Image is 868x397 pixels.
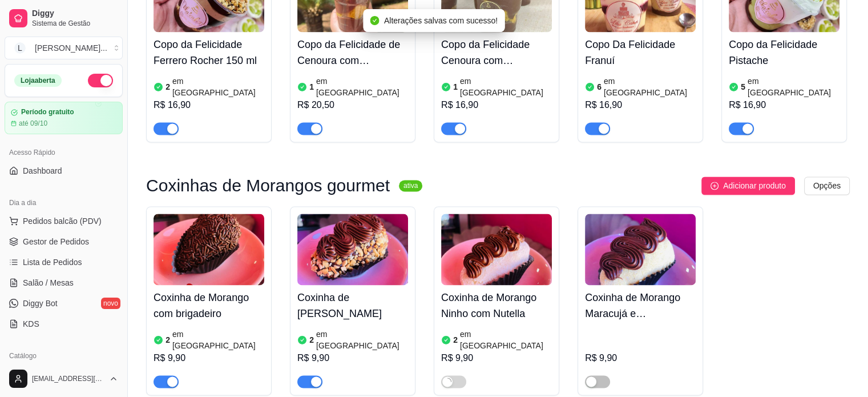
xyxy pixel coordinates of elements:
[604,75,696,98] article: em [GEOGRAPHIC_DATA]
[5,274,123,292] a: Salão / Mesas
[5,37,123,59] button: Select a team
[5,212,123,230] button: Pedidos balcão (PDV)
[23,215,102,227] span: Pedidos balcão (PDV)
[5,143,123,162] div: Acesso Rápido
[5,232,123,251] a: Gestor de Pedidos
[14,42,26,54] span: L
[146,179,390,193] h3: Coxinhas de Morangos gourmet
[748,75,839,98] article: em [GEOGRAPHIC_DATA]
[316,75,408,98] article: em [GEOGRAPHIC_DATA]
[14,74,62,87] div: Loja aberta
[21,108,74,117] article: Período gratuito
[5,194,123,212] div: Dia a dia
[5,102,123,134] a: Período gratuitoaté 09/10
[460,328,552,351] article: em [GEOGRAPHIC_DATA]
[165,81,170,93] article: 2
[32,374,104,383] span: [EMAIL_ADDRESS][DOMAIN_NAME]
[5,162,123,180] a: Dashboard
[297,290,408,322] h4: Coxinha de [PERSON_NAME]
[23,298,58,309] span: Diggy Bot
[585,37,696,69] h4: Copo Da Felicidade Franuí
[19,119,47,128] article: até 09/10
[441,351,552,365] div: R$ 9,90
[701,177,795,195] button: Adicionar produto
[32,19,118,28] span: Sistema de Gestão
[729,98,839,112] div: R$ 16,90
[23,318,39,330] span: KDS
[154,290,264,322] h4: Coxinha de Morango com brigadeiro
[154,214,264,285] img: product-image
[813,179,841,192] span: Opções
[297,37,408,69] h4: Copo da Felicidade de Cenoura com Brigadeiro 200 ml
[441,214,552,285] img: product-image
[441,98,552,112] div: R$ 16,90
[23,165,62,177] span: Dashboard
[5,5,123,32] a: DiggySistema de Gestão
[5,365,123,392] button: [EMAIL_ADDRESS][DOMAIN_NAME]
[316,328,408,351] article: em [GEOGRAPHIC_DATA]
[309,81,314,93] article: 1
[172,75,264,98] article: em [GEOGRAPHIC_DATA]
[154,351,264,365] div: R$ 9,90
[585,214,696,285] img: product-image
[399,180,422,191] sup: ativa
[297,98,408,112] div: R$ 20,50
[32,9,118,19] span: Diggy
[441,290,552,322] h4: Coxinha de Morango Ninho com Nutella
[585,98,696,112] div: R$ 16,90
[804,177,850,195] button: Opções
[172,328,264,351] article: em [GEOGRAPHIC_DATA]
[453,334,458,346] article: 2
[88,74,113,87] button: Alterar Status
[5,347,123,365] div: Catálogo
[453,81,458,93] article: 1
[710,182,718,190] span: plus-circle
[165,334,170,346] article: 2
[154,98,264,112] div: R$ 16,90
[5,253,123,271] a: Lista de Pedidos
[370,16,380,25] span: check-circle
[384,16,498,25] span: Alterações salvas com sucesso!
[23,277,74,288] span: Salão / Mesas
[5,294,123,312] a: Diggy Botnovo
[309,334,314,346] article: 2
[23,236,89,247] span: Gestor de Pedidos
[23,256,82,268] span: Lista de Pedidos
[441,37,552,69] h4: Copo da Felicidade Cenoura com Brigadeiro 150 ml
[297,351,408,365] div: R$ 9,90
[597,81,601,93] article: 6
[723,179,786,192] span: Adicionar produto
[154,37,264,69] h4: Copo da Felicidade Ferrero Rocher 150 ml
[729,37,839,69] h4: Copo da Felicidade Pistache
[741,81,745,93] article: 5
[35,42,107,54] div: [PERSON_NAME] ...
[460,75,552,98] article: em [GEOGRAPHIC_DATA]
[442,376,453,387] span: loading
[585,351,696,365] div: R$ 9,90
[585,290,696,322] h4: Coxinha de Morango Maracujá e [PERSON_NAME]
[5,315,123,333] a: KDS
[297,214,408,285] img: product-image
